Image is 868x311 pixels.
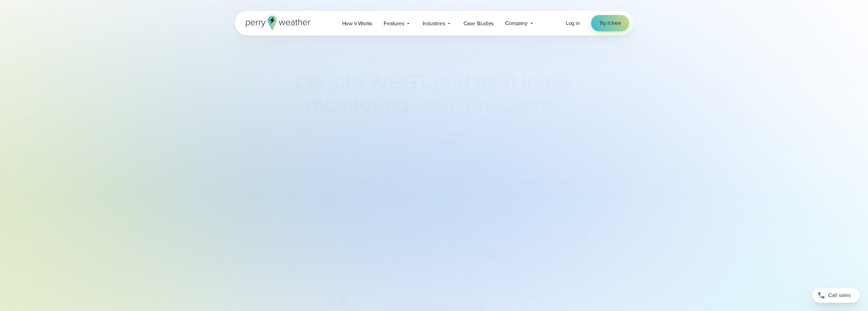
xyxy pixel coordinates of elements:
a: Case Studies [458,16,500,30]
a: Call sales [812,288,860,303]
span: Try it free [599,19,621,27]
span: How it Works [342,19,372,28]
a: How it Works [336,16,378,30]
span: Call sales [828,291,851,299]
span: Industries [423,19,445,28]
span: Log in [566,19,580,27]
span: Features [384,19,404,28]
span: Case Studies [464,19,494,28]
a: Try it free [591,15,629,31]
span: Company [505,19,528,27]
a: Log in [566,19,580,27]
